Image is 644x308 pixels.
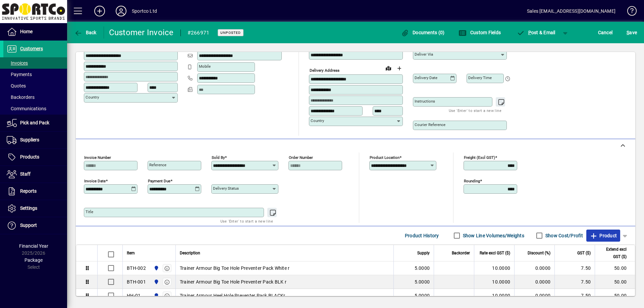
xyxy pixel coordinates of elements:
span: Item [127,249,135,257]
span: GST ($) [577,249,591,257]
span: 5.0000 [415,279,430,285]
div: Sales [EMAIL_ADDRESS][DOMAIN_NAME] [527,6,615,16]
div: Customer Invoice [109,27,174,38]
td: 50.00 [595,261,635,275]
span: Trainer Armour Heel Hole Preventer Pack BLACKr [180,292,285,299]
a: Support [3,217,67,234]
span: Trainer Armour Big Toe Hole Preventer Pack BLK r [180,279,286,285]
span: Back [74,30,97,35]
td: 50.00 [595,289,635,303]
a: Products [3,149,67,166]
div: HH-01 [127,292,141,299]
mat-hint: Use 'Enter' to start a new line [449,107,501,114]
mat-label: Delivery date [415,75,437,80]
a: Quotes [3,80,67,91]
span: Support [20,223,37,228]
a: Backorders [3,91,67,103]
a: Staff [3,166,67,183]
td: 0.0000 [514,275,554,289]
div: 10.0000 [478,279,510,285]
td: 50.00 [595,275,635,289]
mat-label: Payment due [148,179,170,183]
a: Communications [3,103,67,114]
span: Description [180,249,200,257]
a: Settings [3,200,67,217]
mat-label: Mobile [199,64,211,69]
span: Product [590,230,617,241]
span: Customers [20,46,43,51]
a: View on map [383,63,394,73]
td: 0.0000 [514,289,554,303]
span: Cancel [598,27,613,38]
mat-label: Country [86,95,99,100]
mat-label: Courier Reference [415,122,445,127]
div: BTH-002 [127,265,146,271]
a: Invoices [3,57,67,69]
mat-label: Invoice date [84,179,106,183]
mat-label: Product location [370,155,399,160]
span: Sportco Ltd Warehouse [152,278,160,286]
span: Supply [417,249,430,257]
span: Pick and Pack [20,120,49,125]
span: Sportco Ltd Warehouse [152,264,160,272]
button: Custom Fields [457,26,502,39]
span: Staff [20,171,31,177]
span: Reports [20,188,37,194]
span: Backorder [452,249,470,257]
mat-label: Invoice number [84,155,111,160]
span: Custom Fields [459,30,501,35]
div: 10.0000 [478,292,510,299]
app-page-header-button: Back [67,26,104,39]
a: Suppliers [3,132,67,148]
div: #266971 [187,27,210,38]
mat-label: Freight (excl GST) [464,155,495,160]
td: 7.50 [554,289,595,303]
span: Communications [7,106,46,111]
span: 5.0000 [415,265,430,271]
button: Post & Email [513,26,559,39]
mat-label: Deliver via [415,52,433,57]
span: Product History [405,230,439,241]
mat-label: Title [86,209,93,214]
span: Sportco Ltd Warehouse [152,292,160,299]
span: Quotes [7,83,26,88]
td: 7.50 [554,261,595,275]
span: Rate excl GST ($) [480,249,510,257]
mat-label: Country [311,118,324,123]
td: 0.0000 [514,261,554,275]
a: Knowledge Base [622,1,636,23]
a: Reports [3,183,67,200]
span: S [627,30,629,35]
a: Payments [3,69,67,80]
span: Invoices [7,60,28,66]
span: Home [20,29,33,34]
mat-label: Rounding [464,179,480,183]
mat-label: Delivery status [213,186,239,191]
mat-label: Delivery time [468,75,492,80]
label: Show Cost/Profit [544,232,583,239]
td: 7.50 [554,275,595,289]
span: Package [24,257,43,263]
button: Back [72,26,98,39]
mat-label: Order number [289,155,313,160]
button: Choose address [394,63,405,74]
span: Products [20,154,39,160]
label: Show Line Volumes/Weights [462,232,524,239]
span: Suppliers [20,137,39,142]
a: Home [3,23,67,40]
span: P [528,30,531,35]
div: Sportco Ltd [132,6,157,16]
span: Trainer Armour Big Toe Hole Preventer Pack White r [180,265,290,271]
button: Documents (0) [399,26,446,39]
button: Product History [402,230,442,242]
span: Settings [20,205,37,211]
button: Save [625,26,639,39]
span: Extend excl GST ($) [599,246,627,260]
span: Documents (0) [401,30,445,35]
div: BTH-001 [127,279,146,285]
button: Cancel [596,26,614,39]
span: Payments [7,72,32,77]
mat-label: Sold by [212,155,225,160]
mat-label: Reference [149,163,166,167]
span: Unposted [220,30,241,35]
